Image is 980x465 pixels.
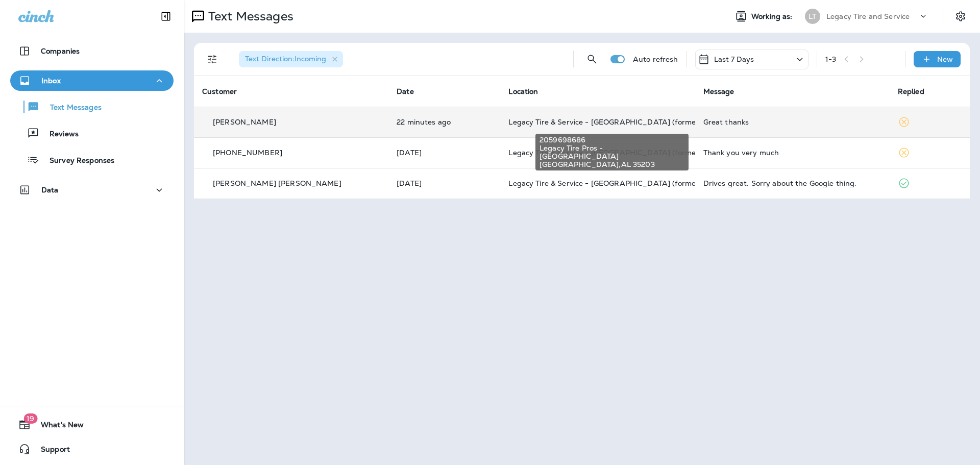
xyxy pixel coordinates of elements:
p: Survey Responses [39,156,114,166]
span: Legacy Tire & Service - [GEOGRAPHIC_DATA] (formerly Magic City Tire & Service) [508,148,796,157]
span: Text Direction : Incoming [245,54,326,63]
span: 2059698686 [540,136,684,144]
p: Text Messages [40,103,102,113]
span: Location [508,87,538,96]
button: Reviews [10,123,174,144]
button: Data [10,180,174,200]
p: New [937,55,953,63]
button: Companies [10,41,174,61]
p: Reviews [39,130,79,139]
button: Support [10,439,174,459]
span: Working as: [751,12,795,21]
p: Sep 24, 2025 02:33 PM [397,118,492,126]
span: Support [31,445,70,457]
p: Legacy Tire and Service [826,12,910,20]
p: Data [41,186,59,194]
button: Collapse Sidebar [152,6,180,27]
button: 19What's New [10,414,174,435]
p: [PERSON_NAME] [PERSON_NAME] [213,179,341,187]
p: Last 7 Days [714,55,754,63]
span: Legacy Tire & Service - [GEOGRAPHIC_DATA] (formerly Magic City Tire & Service) [508,179,796,188]
p: Auto refresh [633,55,678,63]
button: Inbox [10,70,174,91]
div: Great thanks [703,118,881,126]
button: Search Messages [582,49,602,69]
p: [PERSON_NAME] [213,118,276,126]
button: Survey Responses [10,149,174,170]
button: Text Messages [10,96,174,117]
div: LT [805,9,820,24]
p: Companies [41,47,80,55]
p: Sep 18, 2025 01:50 PM [397,179,492,187]
div: Drives great. Sorry about the Google thing. [703,179,881,187]
p: Text Messages [204,9,293,24]
span: Legacy Tire Pros - [GEOGRAPHIC_DATA] [540,144,684,160]
button: Filters [202,49,223,69]
span: [GEOGRAPHIC_DATA] , AL 35203 [540,160,684,168]
span: What's New [31,421,84,433]
p: Inbox [41,77,61,85]
button: Settings [951,7,970,26]
span: Customer [202,87,237,96]
span: Message [703,87,734,96]
div: Thank you very much [703,149,881,157]
span: Replied [898,87,924,96]
p: [PHONE_NUMBER] [213,149,282,157]
span: 19 [23,413,37,424]
p: Sep 19, 2025 01:47 PM [397,149,492,157]
div: Text Direction:Incoming [239,51,343,67]
span: Date [397,87,414,96]
span: Legacy Tire & Service - [GEOGRAPHIC_DATA] (formerly Magic City Tire & Service) [508,117,796,127]
div: 1 - 3 [825,55,836,63]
